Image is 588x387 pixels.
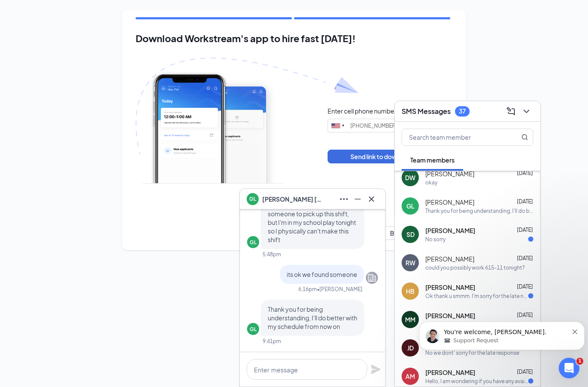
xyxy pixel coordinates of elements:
[263,251,281,258] div: 5:48pm
[521,106,532,117] svg: ChevronDown
[517,255,533,261] span: [DATE]
[250,326,257,333] div: GL
[263,338,281,345] div: 9:41pm
[425,292,528,300] div: Ok thank u smmm. I'm sorry for the late notice
[416,304,588,364] iframe: Intercom notifications message
[268,201,356,243] span: I'll try my hardest to get someone to pick up this shift, but I'm in my school play tonight so I ...
[405,258,415,267] div: RW
[425,264,525,271] div: could you possibly work 615-11 tonight?
[407,344,414,352] div: JD
[405,173,415,182] div: DW
[328,150,435,163] button: Send link to download
[366,194,377,204] svg: Cross
[410,156,455,164] span: Team members
[371,364,381,375] svg: Plane
[459,107,466,115] div: 37
[521,134,528,141] svg: MagnifyingGlass
[406,230,415,239] div: SD
[576,358,583,365] span: 1
[353,194,363,204] svg: Minimize
[517,283,533,290] span: [DATE]
[425,169,474,178] span: [PERSON_NAME]
[425,236,446,243] div: No sorry
[262,194,322,204] span: [PERSON_NAME] [PERSON_NAME]
[328,119,348,132] div: United States: +1
[425,198,474,206] span: [PERSON_NAME]
[506,106,516,117] svg: ComposeMessage
[328,107,396,115] div: Enter cell phone number
[520,104,533,118] button: ChevronDown
[136,33,452,44] h2: Download Workstream's app to hire fast [DATE]!
[402,129,504,145] input: Search team member
[425,179,437,186] div: okay
[425,368,475,377] span: [PERSON_NAME]
[517,198,533,205] span: [DATE]
[339,194,349,204] svg: Ellipses
[365,192,378,206] button: Cross
[268,305,357,330] span: Thank you for being understanding, I'll do better with my schedule from now on
[559,358,579,378] iframe: Intercom live chat
[425,283,475,292] span: [PERSON_NAME]
[328,119,435,132] input: (201) 555-0123
[405,315,415,324] div: MM
[298,286,317,293] div: 6:16pm
[367,273,377,283] svg: Company
[425,207,533,215] div: Thank you for being understanding, I'll do better with my schedule from now on
[517,227,533,233] span: [DATE]
[517,369,533,375] span: [DATE]
[250,239,257,246] div: GL
[406,287,415,295] div: HB
[402,107,451,116] h3: SMS Messages
[406,202,415,210] div: GL
[351,192,365,206] button: Minimize
[425,255,474,263] span: [PERSON_NAME]
[317,286,362,293] span: • [PERSON_NAME]
[337,192,351,206] button: Ellipses
[425,226,475,235] span: [PERSON_NAME]
[405,372,415,381] div: AM
[425,378,528,385] div: Hello, I am wondering if you have any available openings so I can start work?
[504,104,518,118] button: ComposeMessage
[287,270,357,278] span: its ok we found someone
[136,58,359,184] img: Download Workstream's app with paper plane
[517,170,533,176] span: [DATE]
